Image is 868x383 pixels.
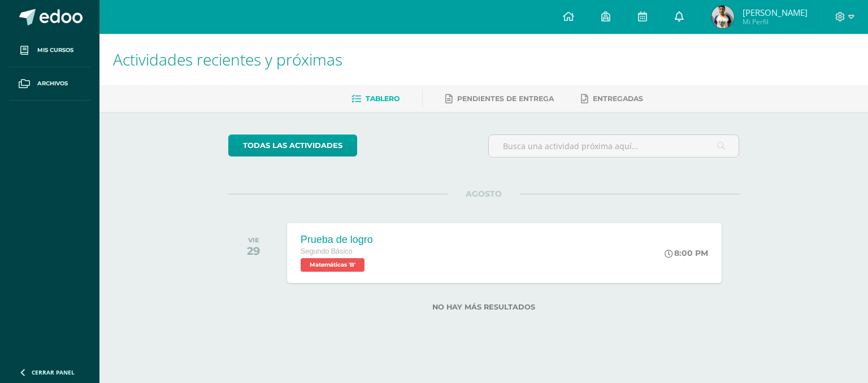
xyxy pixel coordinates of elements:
span: Segundo Básico [301,247,353,255]
span: Tablero [366,94,400,103]
span: AGOSTO [448,189,520,199]
div: 8:00 PM [665,248,708,258]
a: Archivos [9,67,90,101]
span: Archivos [37,79,68,88]
a: Entregadas [581,90,643,108]
span: Cerrar panel [32,368,75,376]
span: Pendientes de entrega [457,94,554,103]
div: Prueba de logro [301,234,373,246]
span: Actividades recientes y próximas [113,49,342,70]
img: 7b158694a896e83956a0abecef12d554.png [711,6,734,28]
span: Mi Perfil [743,17,808,27]
input: Busca una actividad próxima aquí... [489,135,739,157]
a: Mis cursos [9,34,90,67]
a: todas las Actividades [228,134,357,156]
div: 29 [247,244,260,258]
a: Tablero [351,90,400,108]
span: Matemáticas 'B' [301,258,364,272]
label: No hay más resultados [228,303,740,311]
span: Mis cursos [37,46,73,55]
span: [PERSON_NAME] [743,7,808,18]
div: VIE [247,236,260,244]
a: Pendientes de entrega [445,90,554,108]
span: Entregadas [593,94,643,103]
